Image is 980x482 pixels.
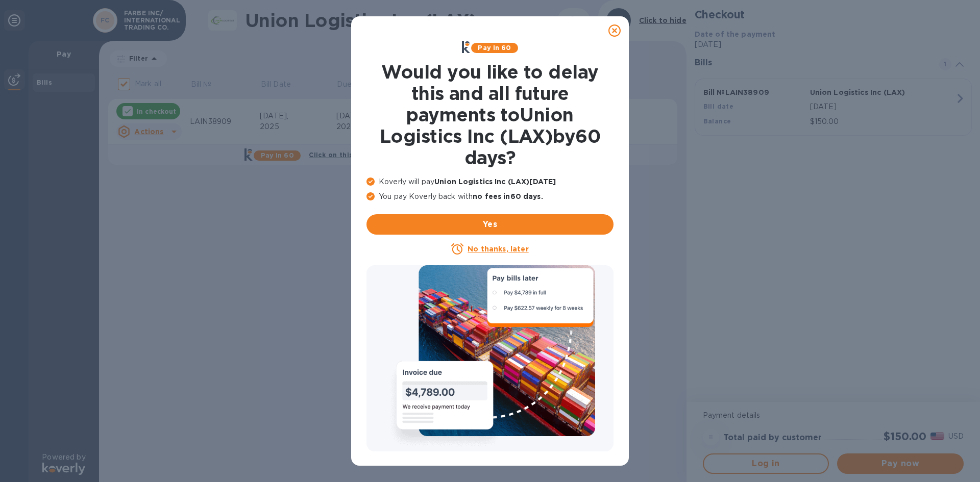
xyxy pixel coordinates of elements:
b: Pay in 60 [478,44,511,52]
p: You pay Koverly back with [366,191,614,202]
p: Koverly will pay [366,176,614,187]
b: no fees in 60 days . [473,192,543,200]
h1: Would you like to delay this and all future payments to Union Logistics Inc (LAX) by 60 days ? [366,61,614,168]
button: Yes [366,214,614,235]
span: Yes [375,218,605,231]
u: No thanks, later [468,245,528,253]
b: Union Logistics Inc (LAX) [DATE] [434,177,556,186]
